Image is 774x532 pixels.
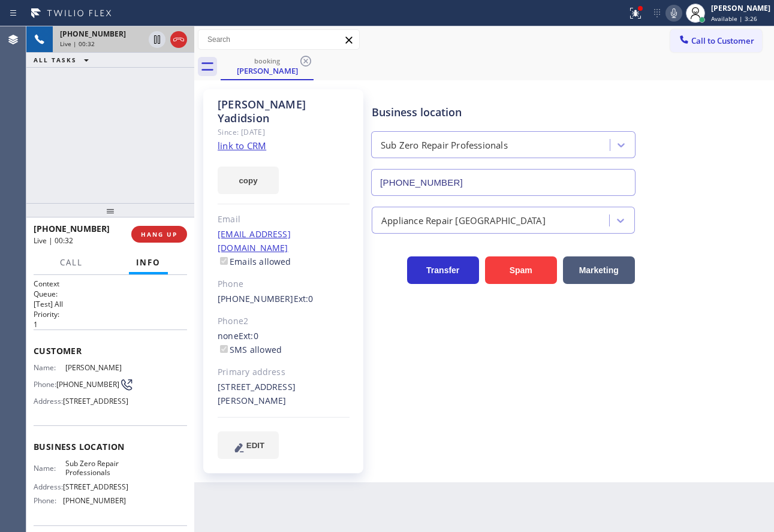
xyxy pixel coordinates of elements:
span: Customer [34,345,187,356]
button: copy [218,167,279,194]
div: [PERSON_NAME] [711,3,770,13]
div: Business location [372,104,635,120]
button: EDIT [218,431,279,459]
div: Phone [218,277,350,291]
span: Address: [34,482,63,491]
input: Emails allowed [220,257,228,265]
span: [PHONE_NUMBER] [60,29,126,39]
span: HANG UP [141,230,177,238]
span: [PHONE_NUMBER] [56,380,119,389]
span: [PHONE_NUMBER] [63,496,126,505]
input: SMS allowed [220,345,228,353]
span: EDIT [246,441,264,450]
span: [STREET_ADDRESS] [63,397,128,406]
button: Call to Customer [670,29,762,52]
div: Since: [DATE] [218,125,350,139]
button: Marketing [563,256,635,284]
div: Phone2 [218,315,350,328]
input: Phone Number [371,169,636,196]
div: none [218,330,350,357]
button: HANG UP [131,226,187,243]
label: Emails allowed [218,256,291,267]
button: Hold Customer [149,31,165,48]
button: Info [129,251,168,274]
a: [EMAIL_ADDRESS][DOMAIN_NAME] [218,228,291,253]
a: [PHONE_NUMBER] [218,293,294,304]
div: Primary address [218,365,350,379]
span: [PHONE_NUMBER] [34,223,110,234]
input: Search [198,30,359,49]
div: [PERSON_NAME] Yadidsion [218,98,350,125]
span: ALL TASKS [34,56,77,64]
div: Sub Zero Repair Professionals [381,138,508,152]
span: Ext: 0 [239,330,258,341]
span: Phone: [34,380,56,389]
span: Business location [34,441,187,452]
span: Call to Customer [691,35,754,46]
span: Name: [34,363,65,372]
h1: Context [34,279,187,289]
span: Info [136,257,161,268]
span: Phone: [34,496,63,505]
div: Email [218,213,350,226]
span: [STREET_ADDRESS] [63,482,128,491]
button: ALL TASKS [26,53,101,67]
div: booking [222,56,312,65]
p: 1 [34,319,187,330]
div: Appliance Repair [GEOGRAPHIC_DATA] [381,213,546,227]
h2: Priority: [34,309,187,319]
p: [Test] All [34,299,187,309]
div: Shahla Yadidsion [222,53,312,79]
span: [PERSON_NAME] [65,363,125,372]
span: Address: [34,397,63,406]
a: link to CRM [218,140,266,152]
span: Available | 3:26 [711,14,757,23]
span: Live | 00:32 [60,40,95,48]
div: [STREET_ADDRESS][PERSON_NAME] [218,380,350,408]
button: Spam [485,256,557,284]
h2: Queue: [34,289,187,299]
button: Mute [665,5,682,22]
span: Ext: 0 [294,293,314,304]
span: Call [60,257,83,268]
div: [PERSON_NAME] [222,65,312,76]
span: Live | 00:32 [34,235,73,246]
button: Transfer [407,256,479,284]
span: Name: [34,464,65,473]
label: SMS allowed [218,344,282,355]
button: Hang up [170,31,187,48]
span: Sub Zero Repair Professionals [65,459,125,477]
button: Call [53,251,90,274]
